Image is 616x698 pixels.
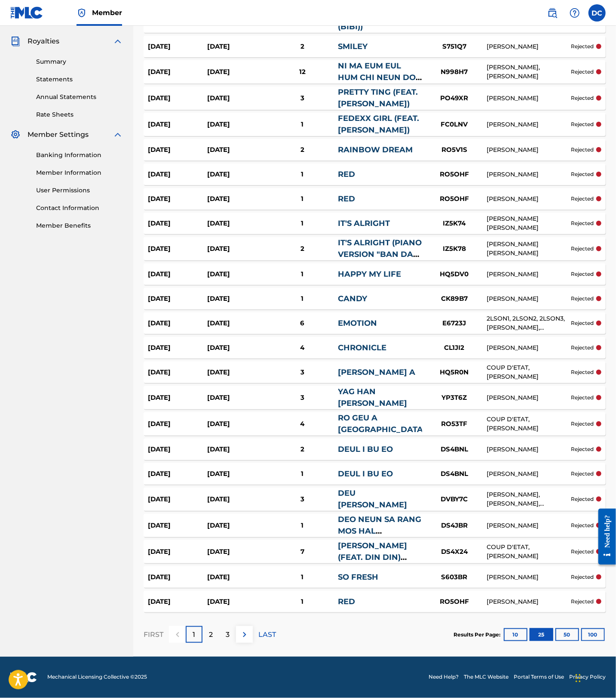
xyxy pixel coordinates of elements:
[487,240,571,258] div: [PERSON_NAME] [PERSON_NAME]
[267,521,338,531] div: 1
[338,294,368,303] a: CANDY
[207,194,267,204] div: [DATE]
[148,318,207,328] div: [DATE]
[338,387,408,408] a: YAG HAN [PERSON_NAME]
[148,419,207,429] div: [DATE]
[28,36,59,46] span: Royalties
[570,8,580,18] img: help
[487,490,571,508] div: [PERSON_NAME], [PERSON_NAME], [PERSON_NAME] [PERSON_NAME] [PERSON_NAME]
[571,195,594,203] p: rejected
[571,495,594,503] p: rejected
[422,269,487,279] div: HQ5DV0
[422,120,487,130] div: FC0LNV
[148,269,207,279] div: [DATE]
[148,42,207,52] div: [DATE]
[544,4,561,22] a: Public Search
[267,547,338,557] div: 7
[422,170,487,179] div: RO5OHF
[209,630,213,640] p: 2
[487,597,571,606] div: [PERSON_NAME]
[267,170,338,179] div: 1
[207,521,267,531] div: [DATE]
[207,67,267,77] div: [DATE]
[555,628,579,641] button: 50
[207,93,267,103] div: [DATE]
[267,194,338,204] div: 1
[571,598,594,605] p: rejected
[422,67,487,77] div: N998H7
[487,63,571,81] div: [PERSON_NAME], [PERSON_NAME]
[207,219,267,229] div: [DATE]
[422,318,487,328] div: E6723J
[338,343,387,352] a: CHRONICLE
[576,665,581,691] div: Drag
[36,151,123,160] a: Banking Information
[207,170,267,179] div: [DATE]
[267,445,338,454] div: 2
[571,573,594,581] p: rejected
[207,368,267,377] div: [DATE]
[267,93,338,103] div: 3
[10,36,21,46] img: Royalties
[571,219,594,227] p: rejected
[36,93,123,102] a: Annual Statements
[148,93,207,103] div: [DATE]
[239,630,250,640] img: right
[504,628,527,641] button: 10
[148,67,207,77] div: [DATE]
[207,469,267,479] div: [DATE]
[487,469,571,479] div: [PERSON_NAME]
[487,270,571,279] div: [PERSON_NAME]
[267,269,338,279] div: 1
[207,120,267,130] div: [DATE]
[429,673,459,681] a: Need Help?
[226,630,230,640] p: 3
[422,145,487,155] div: RO5V1S
[571,270,594,278] p: rejected
[571,470,594,478] p: rejected
[267,42,338,52] div: 2
[422,393,487,403] div: YP3T6Z
[207,547,267,557] div: [DATE]
[454,631,503,639] p: Results Per Page:
[487,521,571,530] div: [PERSON_NAME]
[207,145,267,155] div: [DATE]
[267,368,338,377] div: 3
[487,445,571,454] div: [PERSON_NAME]
[530,628,553,641] button: 25
[267,494,338,504] div: 3
[338,114,420,135] a: FEDEXX GIRL (FEAT. [PERSON_NAME])
[422,469,487,479] div: DS4BNL
[571,120,594,128] p: rejected
[47,673,147,681] span: Mechanical Licensing Collective © 2025
[148,393,207,403] div: [DATE]
[207,343,267,353] div: [DATE]
[28,130,89,140] span: Member Settings
[36,75,123,84] a: Statements
[338,194,356,204] a: RED
[571,445,594,453] p: rejected
[422,419,487,429] div: RO53TF
[113,36,123,46] img: expand
[422,572,487,582] div: S603BR
[267,318,338,328] div: 6
[148,294,207,304] div: [DATE]
[267,597,338,607] div: 1
[267,343,338,353] div: 4
[487,42,571,51] div: [PERSON_NAME]
[514,673,564,681] a: Portal Terms of Use
[571,548,594,556] p: rejected
[207,269,267,279] div: [DATE]
[267,419,338,429] div: 4
[267,393,338,403] div: 3
[571,170,594,178] p: rejected
[464,673,509,681] a: The MLC Website
[36,204,123,213] a: Contact Information
[148,219,207,229] div: [DATE]
[571,146,594,154] p: rejected
[571,245,594,253] p: rejected
[207,572,267,582] div: [DATE]
[267,244,338,254] div: 2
